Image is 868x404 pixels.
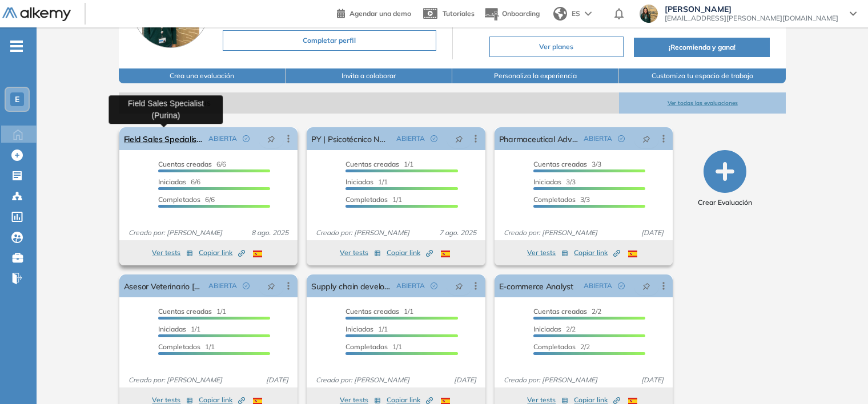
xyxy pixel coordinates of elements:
[345,195,388,204] span: Completados
[499,228,602,238] span: Creado por: [PERSON_NAME]
[502,9,540,18] span: Onboarding
[387,248,433,258] span: Copiar link
[349,9,411,18] span: Agendar una demo
[618,282,625,289] span: check-circle
[553,7,567,21] img: world
[499,127,580,150] a: Pharmaceutical Advisor
[396,134,425,144] span: ABIERTA
[158,177,200,186] span: 6/6
[584,134,612,144] span: ABIERTA
[345,342,388,351] span: Completados
[158,325,200,333] span: 1/1
[619,92,786,114] button: Ver todas las evaluaciones
[619,68,786,83] button: Customiza tu espacio de trabajo
[499,274,573,297] a: E-commerce Analyst
[345,160,413,168] span: 1/1
[158,160,226,168] span: 6/6
[152,246,193,260] button: Ver tests
[431,135,437,142] span: check-circle
[443,9,475,18] span: Tutoriales
[387,246,433,260] button: Copiar link
[345,342,402,351] span: 1/1
[345,325,373,333] span: Iniciadas
[158,307,212,316] span: Cuentas creadas
[642,281,650,290] span: pushpin
[158,160,212,168] span: Cuentas creadas
[447,130,472,148] button: pushpin
[533,195,590,204] span: 3/3
[574,248,620,258] span: Copiar link
[345,160,399,168] span: Cuentas creadas
[455,134,463,143] span: pushpin
[533,325,576,333] span: 2/2
[267,281,275,290] span: pushpin
[345,307,399,316] span: Cuentas creadas
[259,277,284,295] button: pushpin
[533,307,587,316] span: Cuentas creadas
[158,325,186,333] span: Iniciadas
[499,375,602,385] span: Creado por: [PERSON_NAME]
[158,342,215,351] span: 1/1
[243,282,250,289] span: check-circle
[345,307,413,316] span: 1/1
[452,68,619,83] button: Personaliza la experiencia
[396,281,425,291] span: ABIERTA
[337,6,411,19] a: Agendar una demo
[311,274,392,297] a: Supply chain development Analyst
[267,134,275,143] span: pushpin
[489,37,624,57] button: Ver planes
[441,251,450,257] img: ESP
[10,45,23,47] i: -
[199,246,245,260] button: Copiar link
[533,177,576,186] span: 3/3
[158,342,200,351] span: Completados
[124,274,204,297] a: Asesor Veterinario [GEOGRAPHIC_DATA]
[447,277,472,295] button: pushpin
[637,228,668,238] span: [DATE]
[698,150,752,208] button: Crear Evaluación
[345,325,388,333] span: 1/1
[618,135,625,142] span: check-circle
[158,195,215,204] span: 6/6
[345,177,388,186] span: 1/1
[158,307,226,316] span: 1/1
[634,130,659,148] button: pushpin
[223,30,436,51] button: Completar perfil
[455,281,463,290] span: pushpin
[533,160,601,168] span: 3/3
[311,228,414,238] span: Creado por: [PERSON_NAME]
[311,127,392,150] a: PY | Psicotécnico NO Comercial
[533,177,561,186] span: Iniciadas
[311,375,414,385] span: Creado por: [PERSON_NAME]
[119,68,286,83] button: Crea una evaluación
[665,14,838,23] span: [EMAIL_ADDRESS][PERSON_NAME][DOMAIN_NAME]
[527,246,568,260] button: Ver tests
[243,135,250,142] span: check-circle
[665,5,838,14] span: [PERSON_NAME]
[124,228,227,238] span: Creado por: [PERSON_NAME]
[2,7,71,22] img: Logo
[533,307,601,316] span: 2/2
[15,95,19,104] span: E
[124,375,227,385] span: Creado por: [PERSON_NAME]
[247,228,293,238] span: 8 ago. 2025
[119,92,619,114] span: Evaluaciones abiertas
[124,127,204,150] a: Field Sales Specialist (Purina)
[574,246,620,260] button: Copiar link
[811,349,868,404] iframe: Chat Widget
[572,9,580,19] span: ES
[484,2,540,26] button: Onboarding
[158,177,186,186] span: Iniciadas
[584,281,612,291] span: ABIERTA
[533,195,576,204] span: Completados
[340,246,381,260] button: Ver tests
[435,228,481,238] span: 7 ago. 2025
[253,251,262,257] img: ESP
[208,281,237,291] span: ABIERTA
[634,38,770,57] button: ¡Recomienda y gana!
[698,197,752,208] span: Crear Evaluación
[533,342,590,351] span: 2/2
[262,375,293,385] span: [DATE]
[431,282,437,289] span: check-circle
[259,130,284,148] button: pushpin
